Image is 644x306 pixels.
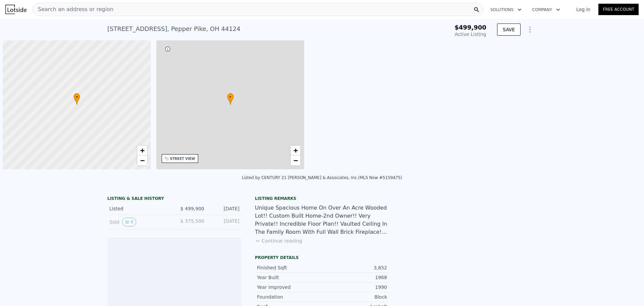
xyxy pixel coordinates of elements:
span: + [293,146,298,155]
a: Zoom out [137,156,147,166]
button: View historical data [122,218,136,226]
div: Foundation [257,294,322,300]
span: • [73,94,80,100]
div: • [227,93,234,105]
span: $ 499,900 [180,206,204,211]
div: Listed by CENTURY 21 [PERSON_NAME] & Associates, Inc. (MLS Now #5159475) [242,175,402,180]
button: SAVE [497,24,521,36]
div: 3,852 [322,264,387,271]
span: • [227,94,234,100]
div: [DATE] [210,205,239,212]
div: • [73,93,80,105]
a: Zoom out [290,156,301,166]
img: Lotside [5,5,26,14]
a: Zoom in [137,145,147,156]
div: Finished Sqft [257,264,322,271]
div: Year Built [257,274,322,281]
span: $ 375,500 [180,218,204,224]
div: Block [322,294,387,300]
div: Unique Spacious Home On Over An Acre Wooded Lot!! Custom Built Home-2nd Owner!! Very Private!! In... [255,204,389,236]
span: Active Listing [455,32,486,37]
span: $499,900 [454,24,486,31]
div: Listing remarks [255,196,389,201]
div: 1968 [322,274,387,281]
span: − [140,156,144,165]
a: Log In [568,6,598,13]
div: Year Improved [257,284,322,291]
a: Free Account [598,4,639,15]
span: − [293,156,298,165]
span: + [140,146,144,155]
div: [DATE] [210,218,239,226]
button: Show Options [523,23,537,36]
button: Solutions [485,4,527,16]
div: [STREET_ADDRESS] , Pepper Pike , OH 44124 [107,24,240,34]
div: STREET VIEW [170,156,195,161]
div: Sold [109,218,169,226]
div: LISTING & SALE HISTORY [107,196,241,203]
a: Zoom in [290,145,301,156]
div: Listed [109,205,169,212]
div: 1990 [322,284,387,291]
button: Continue reading [255,237,302,244]
button: Company [527,4,566,16]
div: Property details [255,255,389,260]
span: Search an address or region [33,5,113,13]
